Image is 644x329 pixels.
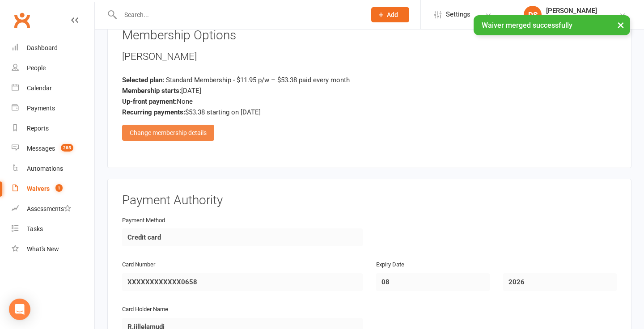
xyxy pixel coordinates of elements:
[613,15,629,34] button: ×
[122,260,155,270] label: Card Number
[11,9,33,31] a: Clubworx
[12,179,94,199] a: Waivers 1
[122,305,168,314] label: Card Holder Name
[122,96,617,107] div: None
[12,38,94,58] a: Dashboard
[371,7,409,22] button: Add
[524,6,542,24] div: DS
[12,58,94,78] a: People
[122,107,617,118] div: $53.38 starting on [DATE]
[27,105,55,112] div: Payments
[446,4,470,25] span: Settings
[122,50,617,64] div: [PERSON_NAME]
[27,165,63,172] div: Automations
[546,7,607,15] div: [PERSON_NAME]
[9,299,30,320] div: Open Intercom Messenger
[12,159,94,179] a: Automations
[12,199,94,219] a: Assessments
[474,15,630,35] div: Waiver merged successfully
[122,87,181,95] strong: Membership starts:
[12,78,94,98] a: Calendar
[27,185,50,192] div: Waivers
[12,118,94,139] a: Reports
[122,108,185,116] strong: Recurring payments:
[166,76,350,84] span: Standard Membership - $11.95 p/w – $53.38 paid every month
[546,15,607,23] div: Fit Express - Reservoir
[122,194,617,207] h3: Payment Authority
[376,260,404,270] label: Expiry Date
[27,205,71,212] div: Assessments
[12,139,94,159] a: Messages 285
[27,225,43,232] div: Tasks
[122,125,214,141] div: Change membership details
[27,84,52,92] div: Calendar
[122,76,164,84] strong: Selected plan:
[27,125,49,132] div: Reports
[61,144,73,152] span: 285
[118,8,360,21] input: Search...
[27,44,58,51] div: Dashboard
[12,239,94,259] a: What's New
[12,98,94,118] a: Payments
[27,145,55,152] div: Messages
[122,85,617,96] div: [DATE]
[12,219,94,239] a: Tasks
[122,97,177,105] strong: Up-front payment:
[55,184,63,192] span: 1
[387,11,398,18] span: Add
[122,216,165,225] label: Payment Method
[27,245,59,253] div: What's New
[27,64,46,72] div: People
